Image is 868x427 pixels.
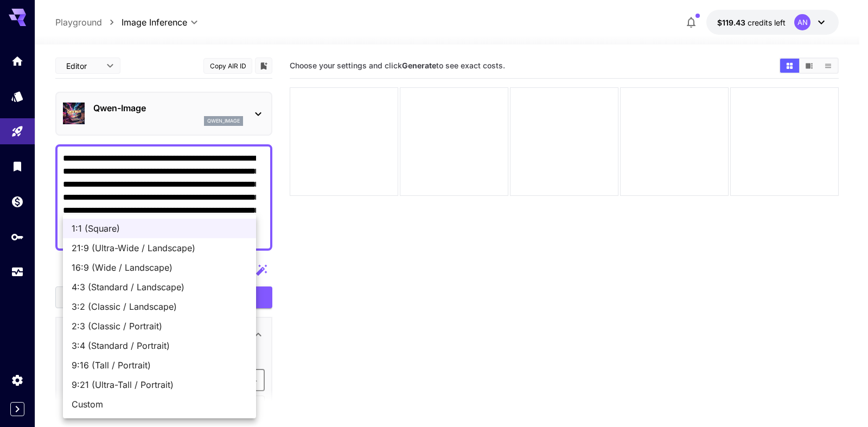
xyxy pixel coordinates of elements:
[72,261,247,274] span: 16:9 (Wide / Landscape)
[72,241,247,254] span: 21:9 (Ultra-Wide / Landscape)
[72,320,247,333] span: 2:3 (Classic / Portrait)
[72,222,247,235] span: 1:1 (Square)
[72,378,247,391] span: 9:21 (Ultra-Tall / Portrait)
[72,398,247,411] span: Custom
[72,359,247,372] span: 9:16 (Tall / Portrait)
[72,339,247,352] span: 3:4 (Standard / Portrait)
[72,300,247,313] span: 3:2 (Classic / Landscape)
[72,281,247,294] span: 4:3 (Standard / Landscape)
